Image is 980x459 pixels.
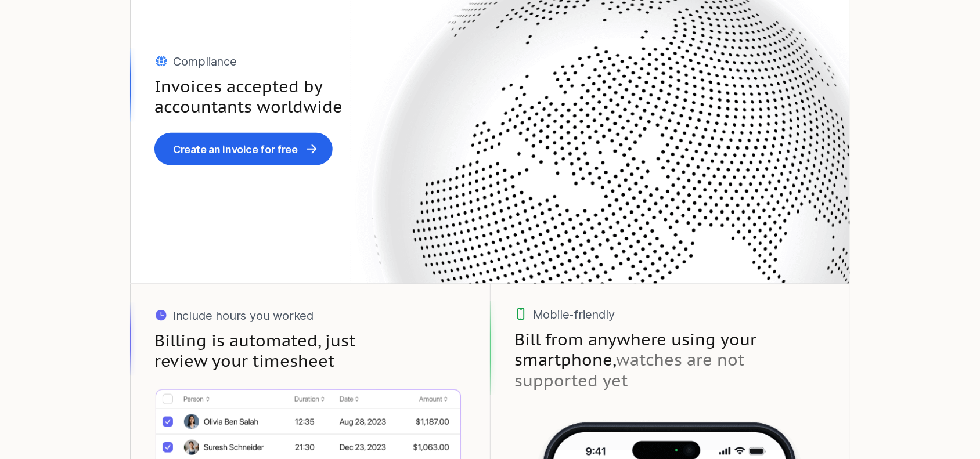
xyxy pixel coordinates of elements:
[173,143,298,156] p: Create an invoice for free
[514,349,750,391] span: watches are not supported yet
[514,329,831,391] p: Bill from anywhere using your smartphone,
[533,306,615,323] p: Mobile-friendly
[154,133,333,165] a: Create an invoice for free
[173,53,237,70] p: Compliance
[154,76,471,117] h2: Invoices accepted by accountants worldwide
[173,307,473,324] p: Include hours you worked
[154,330,473,371] h2: Billing is automated, just review your timesheet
